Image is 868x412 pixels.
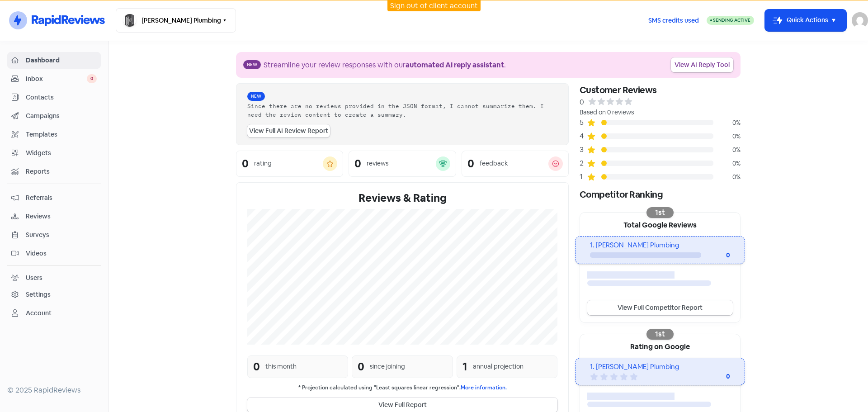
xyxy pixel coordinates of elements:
span: Widgets [26,148,97,158]
div: Reviews & Rating [247,190,557,206]
div: 5 [580,117,587,128]
a: Sign out of client account [390,1,478,10]
div: 1 [580,171,587,182]
div: 2 [580,158,587,169]
span: SMS credits used [648,16,699,25]
a: Surveys [7,227,101,243]
div: 1. [PERSON_NAME] Plumbing [590,362,730,372]
a: View Full Competitor Report [587,300,733,315]
a: Widgets [7,145,101,161]
div: 0% [713,159,741,168]
a: Settings [7,286,101,303]
span: Videos [26,249,97,258]
div: 0 [694,372,730,381]
span: Referrals [26,193,97,203]
button: Quick Actions [765,9,846,31]
span: 0 [87,74,97,83]
a: Account [7,305,101,322]
span: Dashboard [26,56,97,65]
a: Users [7,270,101,286]
img: User [852,12,868,28]
div: Customer Reviews [580,83,741,97]
b: automated AI reply assistant [406,60,504,70]
div: 0 [358,359,364,375]
small: * Projection calculated using "Least squares linear regression". [247,384,557,392]
a: Referrals [7,189,101,206]
a: Videos [7,245,101,262]
div: 1. [PERSON_NAME] Plumbing [590,240,730,251]
div: 0 [242,158,249,169]
a: Inbox 0 [7,71,101,87]
div: 1 [462,359,467,375]
div: 4 [580,131,587,142]
a: Campaigns [7,108,101,124]
a: 0reviews [349,151,456,177]
div: 0% [713,172,741,182]
div: 1st [646,207,674,218]
div: 0% [713,145,741,155]
a: Reviews [7,208,101,225]
div: 3 [580,144,587,155]
span: New [247,92,265,101]
a: More information. [461,384,507,391]
a: View AI Reply Tool [671,57,733,72]
span: Templates [26,130,97,139]
a: Reports [7,163,101,180]
a: Contacts [7,89,101,106]
div: 0 [580,97,584,108]
div: 0% [713,118,741,128]
div: 0 [253,359,260,375]
span: Contacts [26,93,97,102]
div: 0 [467,158,474,169]
div: rating [254,159,272,168]
a: 0rating [236,151,343,177]
div: since joining [370,362,405,371]
a: Dashboard [7,52,101,69]
span: Sending Active [713,17,750,23]
div: Based on 0 reviews [580,108,741,117]
div: reviews [367,159,388,168]
span: Reviews [26,212,97,221]
div: this month [265,362,297,371]
button: [PERSON_NAME] Plumbing [116,8,236,33]
div: Account [26,308,52,318]
span: New [243,60,261,69]
a: Sending Active [707,15,754,26]
div: Settings [26,290,51,299]
div: 0 [354,158,361,169]
span: Reports [26,167,97,176]
div: 0% [713,132,741,141]
div: 0 [701,251,730,260]
div: 1st [646,329,674,340]
div: Rating on Google [580,334,740,358]
div: Competitor Ranking [580,188,741,201]
span: Campaigns [26,111,97,121]
div: annual projection [473,362,524,371]
div: Total Google Reviews [580,213,740,236]
a: 0feedback [462,151,569,177]
div: feedback [480,159,508,168]
div: Users [26,273,42,283]
div: Since there are no reviews provided in the JSON format, I cannot summarize them. I need the revie... [247,102,557,119]
a: SMS credits used [641,15,707,24]
div: Streamline your review responses with our . [264,60,506,71]
a: View Full AI Review Report [247,124,330,137]
span: Surveys [26,230,97,240]
span: Inbox [26,74,87,84]
a: Templates [7,126,101,143]
div: © 2025 RapidReviews [7,385,101,396]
